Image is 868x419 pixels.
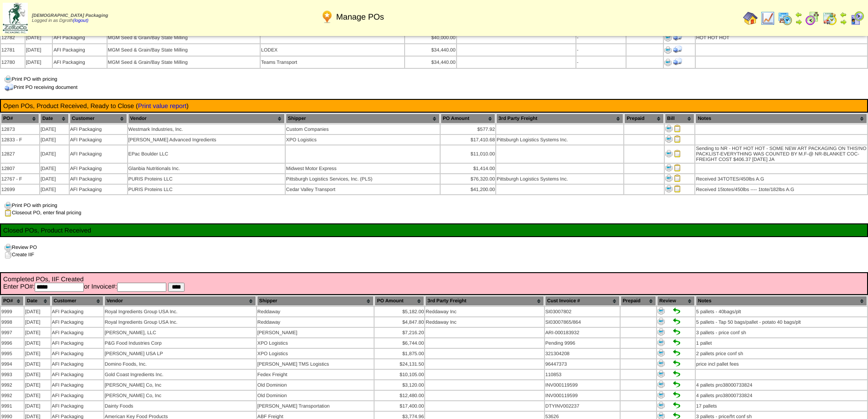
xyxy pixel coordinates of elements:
[1,317,24,327] td: 9998
[286,135,440,145] td: XPO Logistics
[5,83,14,92] img: truck.png
[51,328,103,337] td: AFI Packaging
[104,307,256,316] td: Royal Ingredients Group USA Inc.
[795,11,802,18] img: arrowleft.gif
[840,18,847,26] img: arrowright.gif
[53,44,106,56] td: AFI Packaging
[1,135,39,145] td: 12833 - F
[51,380,103,390] td: AFI Packaging
[375,330,424,336] div: $7,216.20
[26,44,52,56] td: [DATE]
[696,359,867,369] td: price incl pallet fees
[25,401,51,411] td: [DATE]
[621,296,656,306] th: Prepaid
[3,102,865,110] td: Open POs, Product Received, Ready to Close ( )
[673,349,680,357] img: Set to Handled
[257,391,374,400] td: Old Dominion
[51,401,103,411] td: AFI Packaging
[696,296,867,306] th: Notes
[375,341,424,346] div: $6,744.00
[441,187,495,192] div: $41,200.00
[25,317,51,327] td: [DATE]
[664,47,672,54] img: Print
[1,124,39,134] td: 12873
[674,125,681,132] img: Close PO
[257,349,374,358] td: XPO Logistics
[128,164,285,173] td: Glanbia Nutritionals Inc.
[25,349,51,358] td: [DATE]
[25,328,51,337] td: [DATE]
[545,401,620,411] td: DTYINV002237
[73,18,88,23] a: (logout)
[1,359,24,369] td: 9994
[40,114,69,124] th: Date
[51,370,103,379] td: AFI Packaging
[673,318,680,325] img: Set to Handled
[665,150,673,157] img: Print
[25,359,51,369] td: [DATE]
[3,3,28,33] img: zoroco-logo-small.webp
[760,11,775,26] img: line_graph.gif
[40,164,69,173] td: [DATE]
[673,45,682,54] img: Print Receiving Document
[657,296,695,306] th: Review
[657,360,665,367] img: Print
[70,114,127,124] th: Customer
[1,57,25,68] td: 12780
[5,202,12,209] img: print.gif
[665,135,673,143] img: Print
[673,381,680,388] img: Set to Handled
[25,391,51,400] td: [DATE]
[257,328,374,337] td: [PERSON_NAME]
[286,114,440,124] th: Shipper
[32,13,108,23] span: Logged in as Dgroth
[657,328,665,336] img: Print
[104,296,256,306] th: Vendor
[128,174,285,184] td: PURIS Proteins LLC
[3,226,865,234] td: Closed POs, Product Received
[695,185,867,194] td: Received 15totes/450lbs ---- 1tote/182lbs A.G
[696,349,867,358] td: 2 pallets price conf sh
[53,57,106,68] td: AFI Packaging
[5,251,12,259] img: clone.gif
[104,317,256,327] td: Royal Ingredients Group USA Inc.
[138,102,187,109] a: Print value report
[850,11,864,26] img: calendarcustomer.gif
[108,57,260,68] td: MGM Seed & Grain/Bay State Milling
[70,135,127,145] td: AFI Packaging
[5,244,12,251] img: print.gif
[624,114,664,124] th: Prepaid
[51,349,103,358] td: AFI Packaging
[375,309,424,315] div: $5,182.00
[441,151,495,157] div: $11,010.00
[665,164,673,171] img: Print
[128,114,285,124] th: Vendor
[1,296,24,306] th: PO#
[657,307,665,315] img: Print
[696,338,867,348] td: 1 pallet
[1,44,25,56] td: 12781
[545,370,620,379] td: 110853
[673,391,680,398] img: Set to Handled
[696,401,867,411] td: 17 pallets
[257,317,374,327] td: Reddaway
[1,174,39,184] td: 12767 - F
[545,328,620,337] td: ARI-000183932
[25,296,51,306] th: Date
[336,12,384,22] span: Manage POs
[674,150,681,157] img: Close PO
[32,13,108,18] span: [DEMOGRAPHIC_DATA] Packaging
[545,391,620,400] td: INV000119599
[657,391,665,398] img: Print
[1,164,39,173] td: 12807
[1,185,39,194] td: 12699
[70,145,127,163] td: AFI Packaging
[496,135,623,145] td: Pittsburgh Logistics Systems Inc.
[665,114,694,124] th: Bill
[257,296,374,306] th: Shipper
[286,174,440,184] td: Pittsburgh Logistics Services, Inc. (PLS)
[1,401,24,411] td: 9991
[696,328,867,337] td: 3 pallets - price conf sh
[778,11,792,26] img: calendarprod.gif
[425,307,544,316] td: Reddaway Inc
